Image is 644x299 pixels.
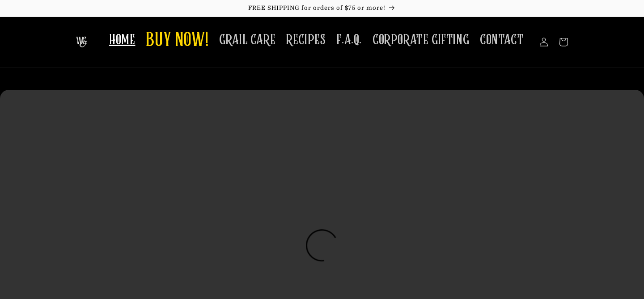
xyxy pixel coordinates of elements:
[104,26,140,54] a: HOME
[109,31,135,49] span: HOME
[9,4,635,12] p: FREE SHIPPING for orders of $75 or more!
[140,23,214,59] a: BUY NOW!
[286,31,326,49] span: RECIPES
[480,31,524,49] span: CONTACT
[475,26,529,54] a: CONTACT
[373,31,469,49] span: CORPORATE GIFTING
[331,26,367,54] a: F.A.Q.
[336,31,362,49] span: F.A.Q.
[367,26,475,54] a: CORPORATE GIFTING
[214,26,281,54] a: GRAIL CARE
[146,29,208,53] span: BUY NOW!
[76,37,87,47] img: The Whiskey Grail
[281,26,331,54] a: RECIPES
[219,31,275,49] span: GRAIL CARE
